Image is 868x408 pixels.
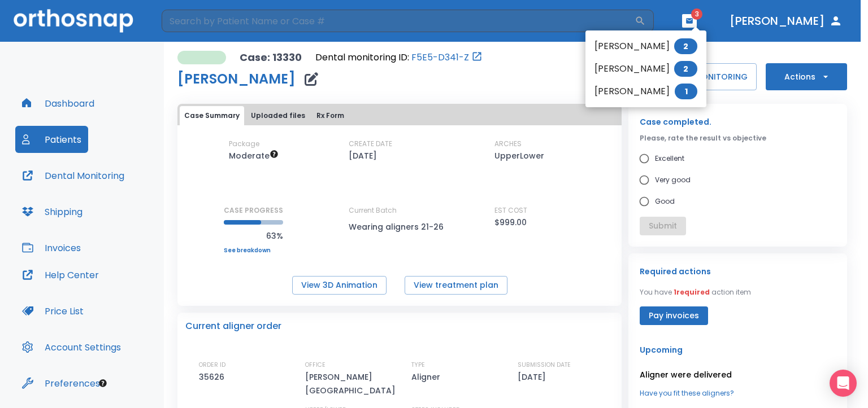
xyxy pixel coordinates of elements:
[585,58,706,80] li: [PERSON_NAME]
[674,61,697,77] span: 2
[674,38,697,54] span: 2
[830,370,857,397] div: Open Intercom Messenger
[585,80,706,103] li: [PERSON_NAME]
[585,35,706,58] li: [PERSON_NAME]
[675,84,697,99] span: 1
